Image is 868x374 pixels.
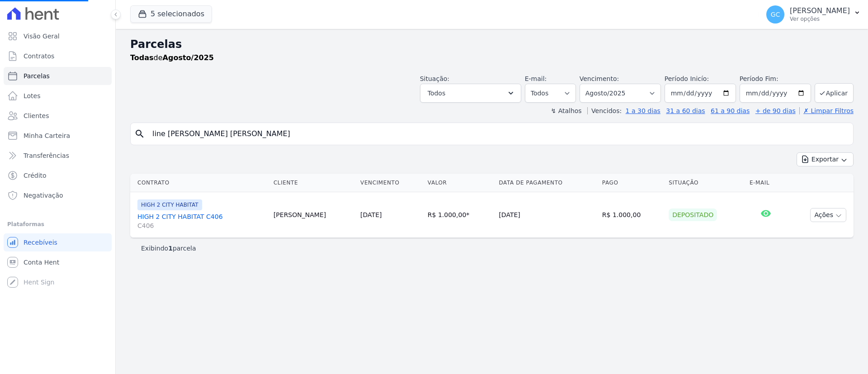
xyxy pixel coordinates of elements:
a: Transferências [4,147,112,165]
a: Parcelas [4,67,112,85]
label: Período Inicío: [665,75,709,82]
th: Cliente [270,174,357,192]
a: Lotes [4,87,112,105]
button: Ações [810,208,846,222]
label: Período Fim: [740,74,811,84]
td: [DATE] [495,192,598,238]
a: 61 a 90 dias [711,107,750,114]
button: GC [PERSON_NAME] Ver opções [759,2,868,27]
p: Ver opções [790,15,850,23]
a: 1 a 30 dias [626,107,660,114]
span: Clientes [24,111,49,120]
p: de [130,52,214,63]
label: ↯ Atalhos [551,107,581,114]
span: Visão Geral [24,32,60,41]
a: Minha Carteira [4,127,112,145]
th: Data de Pagamento [495,174,598,192]
th: Vencimento [357,174,424,192]
a: Conta Hent [4,253,112,271]
a: Crédito [4,166,112,185]
span: Crédito [24,171,47,180]
a: ✗ Limpar Filtros [799,107,854,114]
td: R$ 1.000,00 [599,192,665,238]
th: Situação [665,174,746,192]
span: Negativação [24,191,63,200]
span: Recebíveis [24,238,57,247]
th: Contrato [130,174,270,192]
input: Buscar por nome do lote ou do cliente [147,125,849,143]
span: C406 [137,221,266,230]
span: HIGH 2 CITY HABITAT [137,199,202,210]
button: Aplicar [815,83,854,103]
span: Parcelas [24,71,50,80]
span: Contratos [24,52,54,61]
div: Plataformas [7,219,108,230]
label: Vencidos: [587,107,622,114]
span: Minha Carteira [24,131,70,140]
a: Negativação [4,186,112,204]
b: 1 [168,245,173,252]
a: Contratos [4,47,112,65]
th: Pago [599,174,665,192]
strong: Agosto/2025 [163,53,214,62]
div: Depositado [669,208,717,221]
label: E-mail: [525,75,547,82]
span: Lotes [24,91,41,100]
strong: Todas [130,53,154,62]
span: GC [771,11,780,18]
span: Transferências [24,151,69,160]
a: [DATE] [360,211,382,218]
a: Visão Geral [4,27,112,45]
span: Conta Hent [24,258,59,267]
i: search [134,128,145,139]
a: Clientes [4,107,112,125]
td: [PERSON_NAME] [270,192,357,238]
th: E-mail [746,174,786,192]
button: Todos [420,84,521,103]
h2: Parcelas [130,36,854,52]
td: R$ 1.000,00 [424,192,495,238]
button: Exportar [797,152,854,166]
button: 5 selecionados [130,5,212,23]
p: [PERSON_NAME] [790,6,850,15]
a: Recebíveis [4,233,112,251]
label: Vencimento: [580,75,619,82]
a: HIGH 2 CITY HABITAT C406C406 [137,212,266,230]
th: Valor [424,174,495,192]
p: Exibindo parcela [141,244,196,253]
a: + de 90 dias [755,107,796,114]
a: 31 a 60 dias [666,107,705,114]
label: Situação: [420,75,449,82]
span: Todos [428,88,445,99]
